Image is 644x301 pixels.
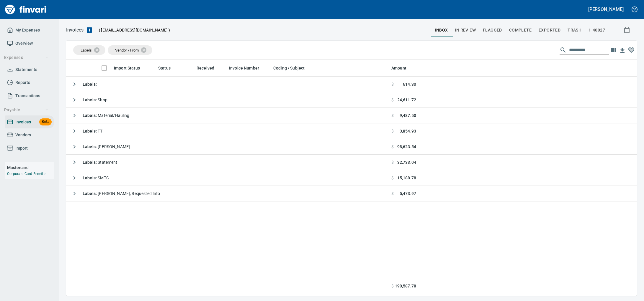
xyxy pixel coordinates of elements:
[539,27,560,34] span: Exported
[391,128,394,134] span: $
[2,105,51,115] button: Payable
[81,48,92,52] span: Labels
[83,97,98,102] strong: Labels :
[397,97,416,103] span: 24,611.72
[15,92,40,100] span: Transactions
[5,115,54,129] a: InvoicesBeta
[509,27,532,34] span: Complete
[114,64,140,72] span: Import Status
[15,118,31,126] span: Invoices
[2,52,51,63] button: Expenses
[400,128,416,134] span: 3,854.93
[15,66,37,73] span: Statements
[5,37,54,50] a: Overview
[400,191,416,196] span: 5,473.97
[66,27,84,34] nav: breadcrumb
[197,64,214,72] span: Received
[158,64,178,72] span: Status
[391,144,394,150] span: $
[587,5,625,14] button: [PERSON_NAME]
[273,64,312,72] span: Coding / Subject
[618,46,627,55] button: Download table
[5,142,54,155] a: Import
[391,64,414,72] span: Amount
[7,164,54,171] h6: Mastercard
[397,159,416,165] span: 32,733.04
[229,64,267,72] span: Invoice Number
[5,63,54,76] a: Statements
[7,172,46,176] a: Corporate Card Benefits
[229,64,259,72] span: Invoice Number
[618,25,637,35] button: Show invoices within a particular date range
[5,24,54,37] a: My Expenses
[391,97,394,103] span: $
[5,76,54,89] a: Reports
[15,40,33,47] span: Overview
[15,131,31,139] span: Vendors
[100,27,168,33] span: [EMAIL_ADDRESS][DOMAIN_NAME]
[108,45,152,55] div: Vendor / From
[4,2,48,16] img: Finvari
[4,106,49,114] span: Payable
[83,160,98,165] strong: Labels :
[83,113,130,118] span: Material/Hauling
[483,27,502,34] span: Flagged
[400,113,416,118] span: 9,487.50
[115,48,139,52] span: Vendor / From
[197,64,222,72] span: Received
[273,64,305,72] span: Coding / Subject
[83,129,98,133] strong: Labels :
[83,129,103,133] span: TT
[158,64,171,72] span: Status
[83,176,98,180] strong: Labels :
[397,175,416,181] span: 15,188.78
[391,159,394,165] span: $
[588,6,624,12] h5: [PERSON_NAME]
[391,191,394,196] span: $
[83,160,117,165] span: Statement
[4,54,49,61] span: Expenses
[83,82,97,87] strong: Labels :
[568,27,581,34] span: trash
[5,89,54,102] a: Transactions
[83,191,98,196] strong: Labels :
[627,46,636,54] button: Column choices favorited. Click to reset to default
[83,176,109,180] span: SMTC
[15,27,40,34] span: My Expenses
[83,113,98,118] strong: Labels :
[5,128,54,142] a: Vendors
[395,283,416,289] span: 190,587.78
[391,81,394,87] span: $
[83,191,160,196] span: [PERSON_NAME], Requested Info
[83,144,98,149] strong: Labels :
[15,145,28,152] span: Import
[39,118,52,125] span: Beta
[403,81,416,87] span: 614.30
[609,46,618,54] button: Choose columns to display
[391,64,406,72] span: Amount
[435,27,448,34] span: inbox
[391,113,394,118] span: $
[391,283,394,289] span: $
[83,144,130,149] span: [PERSON_NAME]
[66,27,84,34] p: Invoices
[455,27,476,34] span: In Review
[95,27,170,33] p: ( )
[73,45,105,55] div: Labels
[391,175,394,181] span: $
[589,27,605,34] span: 1-40027
[397,144,416,150] span: 98,623.54
[114,64,148,72] span: Import Status
[83,97,107,102] span: Shop
[15,79,30,86] span: Reports
[84,27,95,34] button: Upload an Invoice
